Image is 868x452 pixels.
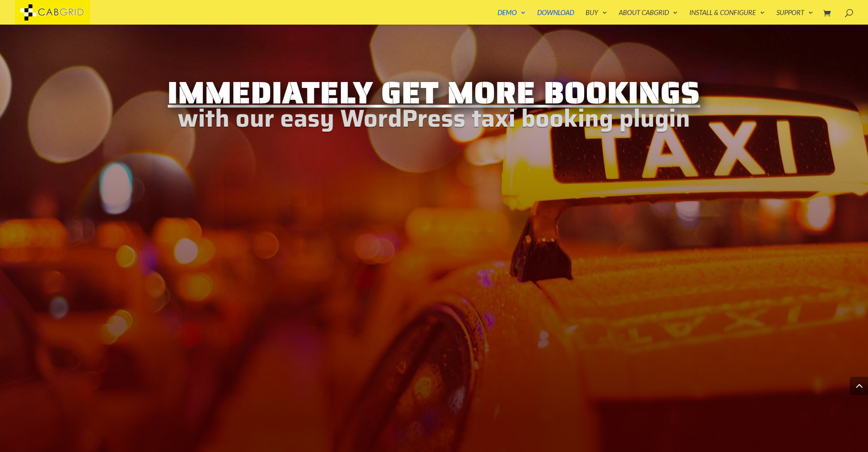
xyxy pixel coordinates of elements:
a: About CabGrid [619,9,678,25]
a: Install & Configure [689,9,765,25]
h1: Immediately Get More Bookings [87,77,781,113]
h2: with our easy WordPress taxi booking plugin [87,113,781,128]
a: Demo [498,9,526,25]
iframe: chat widget [812,395,868,438]
a: Buy [586,9,607,25]
a: Support [776,9,813,25]
a: CabGrid Taxi Plugin [15,6,90,16]
a: Download [537,9,574,25]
